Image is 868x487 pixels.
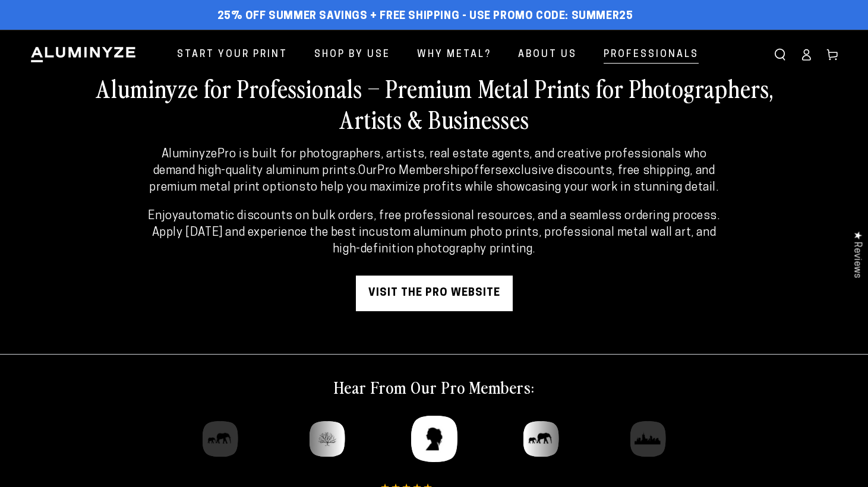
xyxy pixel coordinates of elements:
[333,227,716,255] strong: custom aluminum photo prints, professional metal wall art, and high-definition photography printing.
[509,39,586,71] a: About Us
[141,208,727,258] p: Enjoy . Apply [DATE] and experience the best in
[845,222,868,287] div: Click to open Judge.me floating reviews tab
[30,46,137,64] img: Aluminyze
[408,39,500,71] a: Why Metal?
[305,39,399,71] a: Shop By Use
[417,46,491,64] span: Why Metal?
[217,10,633,23] span: 25% off Summer Savings + Free Shipping - Use Promo Code: SUMMER25
[518,46,577,64] span: About Us
[356,276,513,311] a: visit the pro website
[767,42,793,68] summary: Search our site
[168,39,296,71] a: Start Your Print
[314,46,390,64] span: Shop By Use
[178,210,717,222] strong: automatic discounts on bulk orders, free professional resources, and a seamless ordering process
[177,46,288,64] span: Start Your Print
[89,72,779,134] h2: Aluminyze for Professionals – Premium Metal Prints for Photographers, Artists & Businesses
[595,39,708,71] a: Professionals
[334,376,534,397] h2: Hear From Our Pro Members:
[377,165,467,177] strong: Pro Membership
[604,46,699,64] span: Professionals
[153,148,707,177] strong: AluminyzePro is built for photographers, artists, real estate agents, and creative professionals ...
[141,146,727,196] p: Our offers to help you maximize profits while showcasing your work in stunning detail.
